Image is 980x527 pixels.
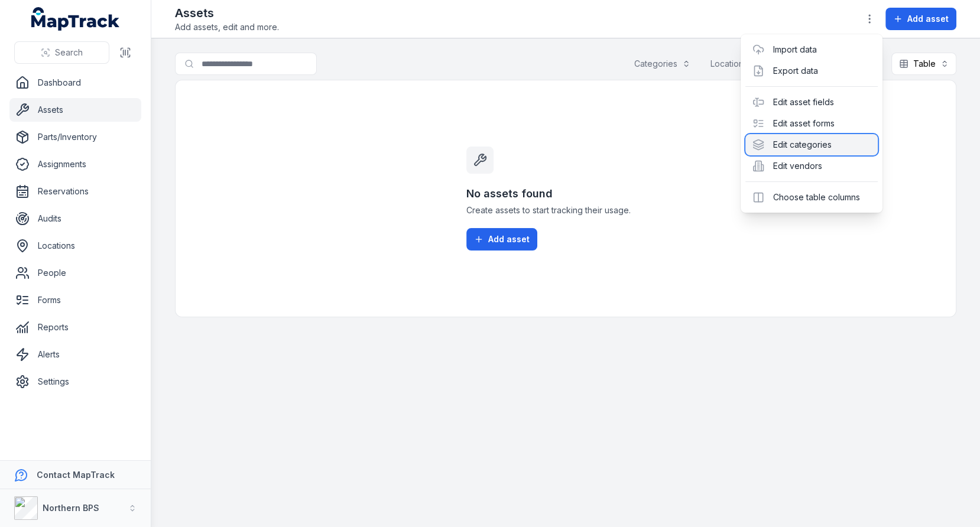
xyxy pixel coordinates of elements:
[745,134,878,155] div: Edit categories
[745,187,878,208] div: Choose table columns
[745,60,878,82] div: Export data
[745,155,878,177] div: Edit vendors
[745,92,878,113] div: Edit asset fields
[773,44,816,56] a: Import data
[745,113,878,134] div: Edit asset forms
